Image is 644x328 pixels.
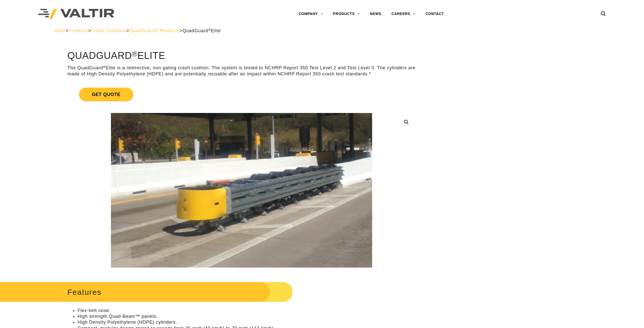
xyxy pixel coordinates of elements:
a: Products [69,28,88,33]
img: Valtir [38,9,114,19]
span: QuadGuard Elite [183,28,221,33]
h1: QuadGuard Elite [67,51,416,61]
a: NEWS [365,9,386,19]
p: The QuadGuard Elite is a redirective, non-gating crash cushion. The system is tested to NCHRP Rep... [67,65,416,77]
a: QuadGuard® Products [129,28,180,33]
li: Flex-belt nose. [77,308,416,314]
li: High Density Polyethylene (HDPE) cylinders. [77,319,416,325]
a: Crash Cushions [91,28,126,33]
div: > > > > [54,28,590,34]
sup: ® [103,65,106,69]
span: Get Quote [79,88,133,101]
a: PRODUCTS [328,9,365,19]
sup: ® [208,28,211,32]
a: COMPANY [293,9,328,19]
sup: ® [132,50,138,58]
li: High strength Quad-Beam™ panels. [77,314,416,319]
a: CAREERS [386,9,420,19]
a: Valtir [54,28,65,33]
a: Get Quote [67,81,416,107]
a: CONTACT [420,9,449,19]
